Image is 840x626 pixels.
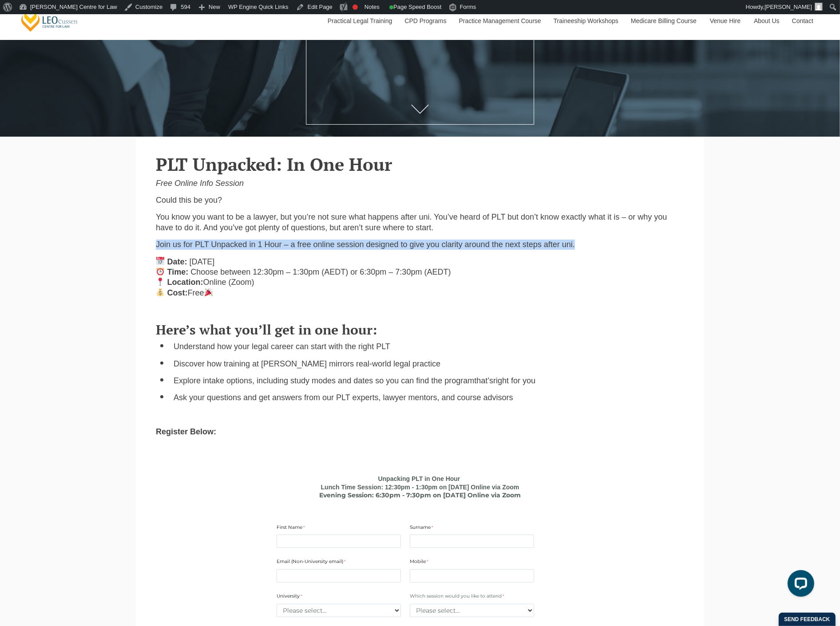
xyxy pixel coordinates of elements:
[547,2,624,40] a: Traineeship Workshops
[493,376,535,385] span: right for you
[205,288,213,296] img: 🎉
[174,359,684,369] li: Discover how training at [PERSON_NAME] mirrors real-world legal practice
[410,524,436,533] label: Surname
[321,2,398,40] a: Practical Legal Training
[167,268,189,276] strong: Time:
[398,2,452,40] a: CPD Programs
[174,376,474,385] span: Explore intake options, including study modes and dates so you can find the program
[167,278,203,287] strong: Location:
[410,604,534,617] select: Which session would you like to attend
[156,152,392,176] strong: PLT Unpacked: In One Hour
[452,2,547,40] a: Practice Management Course
[277,524,307,533] label: First Name
[156,427,216,436] strong: Register Below:
[378,475,460,482] b: Unpacking PLT in One Hour
[624,2,703,40] a: Medicare Billing Course
[174,393,684,403] li: Ask your questions and get answers from our PLT experts, lawyer mentors, and course advisors
[277,558,348,567] label: Email (Non-University email)
[321,484,519,491] b: Lunch Time Session: 12:30pm - 1:30pm on [DATE] Online via Zoom
[319,491,521,499] span: Evening Session: 6:30pm - 7:30pm on [DATE] Online via Zoom
[410,593,502,599] span: Which session would you like to attend
[20,7,79,32] a: [PERSON_NAME] Centre for Law
[747,2,785,40] a: About Us
[410,558,431,567] label: Mobile
[156,179,244,188] i: Free Online Info Session
[156,195,684,205] p: Could this be you?
[156,240,684,250] p: Join us for PLT Unpacked in 1 Hour – a free online session designed to give you clarity around th...
[190,257,215,266] span: [DATE]
[156,257,684,299] p: Online (Zoom) Free
[156,212,684,233] p: You know you want to be a lawyer, but you’re not sure what happens after uni. You’ve heard of PLT...
[190,268,451,276] span: Choose between 12:30pm – 1:30pm (AEDT) or 6:30pm – 7:30pm (AEDT)
[781,567,818,604] iframe: LiveChat chat widget
[156,321,377,339] span: Here’s what you’ll get in one hour:
[277,604,401,617] select: University
[277,535,401,548] input: First Name
[765,4,812,10] span: [PERSON_NAME]
[167,288,188,297] strong: Cost:
[353,4,358,10] div: Focus keyphrase not set
[410,535,534,548] input: Surname
[277,593,305,602] label: University
[785,2,820,40] a: Contact
[410,569,534,583] input: Mobile
[703,2,747,40] a: Venue Hire
[156,288,164,296] img: 💰
[156,268,164,276] img: ⏰
[474,376,493,385] span: that’s
[167,257,187,266] strong: Date:
[156,257,164,265] img: 📅
[277,569,401,583] input: Email (Non-University email)
[174,342,684,352] li: Understand how your legal career can start with the right PLT
[156,278,164,286] img: 📍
